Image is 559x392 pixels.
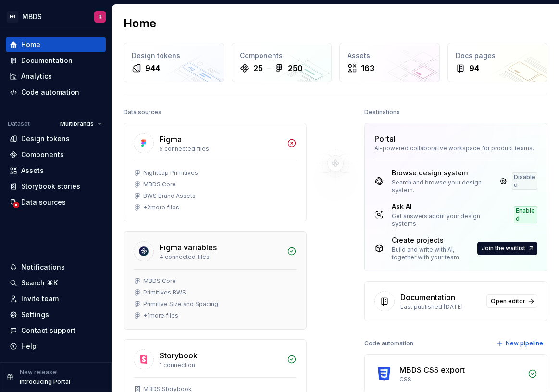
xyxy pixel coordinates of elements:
[143,204,179,211] div: + 2 more files
[240,51,324,61] div: Components
[20,368,58,376] p: New release!
[124,16,156,31] h2: Home
[486,294,537,308] a: Open editor
[392,246,475,261] div: Build and write with AI, together with your team.
[400,303,481,311] div: Last published [DATE]
[6,37,106,52] a: Home
[482,245,525,252] span: Join the waitlist
[99,13,102,21] div: R
[364,337,413,350] div: Code automation
[392,202,497,211] div: Ask AI
[124,106,161,119] div: Data sources
[6,259,106,275] button: Notifications
[21,87,79,97] div: Code automation
[6,291,106,306] a: Invite team
[21,150,64,159] div: Components
[21,72,52,81] div: Analytics
[374,145,537,152] div: AI-powered collaborative workspace for product teams.
[6,131,106,147] a: Design tokens
[6,85,106,100] a: Code automation
[21,262,65,272] div: Notifications
[477,242,537,255] button: Join the waitlist
[494,337,547,350] button: New pipeline
[21,40,40,49] div: Home
[8,120,30,128] div: Dataset
[132,51,216,61] div: Design tokens
[21,294,59,304] div: Invite team
[143,289,186,296] div: Primitives BWS
[491,297,525,305] span: Open editor
[143,277,176,285] div: MBDS Core
[348,51,432,61] div: Assets
[56,117,106,131] button: Multibrands
[374,133,396,145] div: Portal
[399,364,465,376] div: MBDS CSS export
[506,340,543,347] span: New pipeline
[6,53,106,68] a: Documentation
[6,179,106,194] a: Storybook stories
[21,326,75,335] div: Contact support
[143,300,218,308] div: Primitive Size and Spacing
[143,181,176,188] div: MBDS Core
[20,378,70,386] p: Introducing Portal
[160,350,198,361] div: Storybook
[143,312,178,319] div: + 1 more files
[514,206,537,223] div: Enabled
[21,166,44,175] div: Assets
[6,339,106,354] button: Help
[232,43,332,82] a: Components25250
[160,361,281,369] div: 1 connection
[21,197,66,207] div: Data sources
[339,43,440,82] a: Assets163
[392,168,495,178] div: Browse design system
[288,62,303,74] div: 250
[21,278,58,288] div: Search ⌘K
[469,62,479,74] div: 94
[21,56,73,65] div: Documentation
[392,212,497,228] div: Get answers about your design systems.
[456,51,540,61] div: Docs pages
[253,62,263,74] div: 25
[160,145,281,153] div: 5 connected files
[364,106,400,119] div: Destinations
[6,69,106,84] a: Analytics
[160,134,182,145] div: Figma
[6,323,106,338] button: Contact support
[392,235,475,245] div: Create projects
[21,182,80,191] div: Storybook stories
[124,43,224,82] a: Design tokens944
[143,169,198,177] div: Nightcap Primitives
[60,120,94,128] span: Multibrands
[21,310,49,319] div: Settings
[361,62,374,74] div: 163
[512,172,537,190] div: Disabled
[145,62,160,74] div: 944
[21,134,70,144] div: Design tokens
[6,307,106,322] a: Settings
[124,231,307,330] a: Figma variables4 connected filesMBDS CorePrimitives BWSPrimitive Size and Spacing+1more files
[2,6,110,27] button: EGMBDSR
[160,242,217,253] div: Figma variables
[160,253,281,261] div: 4 connected files
[21,342,37,351] div: Help
[447,43,548,82] a: Docs pages94
[6,195,106,210] a: Data sources
[22,12,42,22] div: MBDS
[6,147,106,162] a: Components
[7,11,18,23] div: EG
[124,123,307,221] a: Figma5 connected filesNightcap PrimitivesMBDS CoreBWS Brand Assets+2more files
[6,275,106,291] button: Search ⌘K
[6,163,106,178] a: Assets
[392,179,495,194] div: Search and browse your design system.
[399,376,522,383] div: CSS
[400,292,455,303] div: Documentation
[143,192,196,200] div: BWS Brand Assets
